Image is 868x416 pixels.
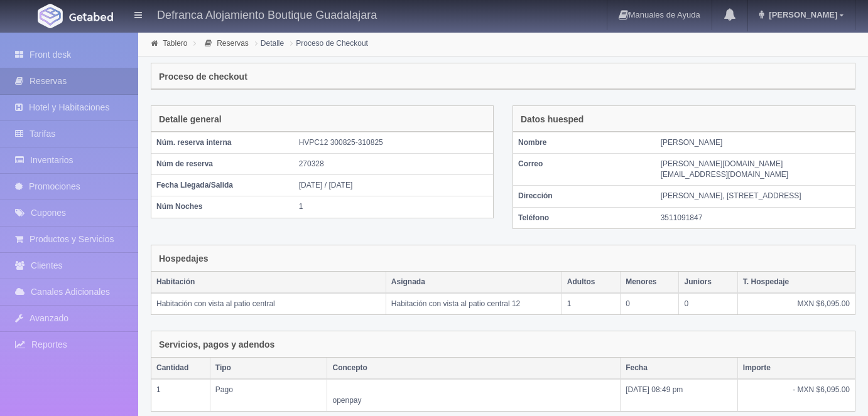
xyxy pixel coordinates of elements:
[621,379,738,411] td: [DATE] 08:49 pm
[210,379,327,411] td: Pago
[210,358,327,379] th: Tipo
[151,175,294,196] th: Fecha Llegada/Salida
[294,132,493,154] td: HVPC12 300825-310825
[386,293,561,314] td: Habitación con vista al patio central 12
[737,293,855,314] td: MXN $6,095.00
[157,6,377,22] h4: Defranca Alojamiento Boutique Guadalajara
[159,115,222,124] h4: Detalle general
[287,37,371,49] li: Proceso de Checkout
[386,272,561,293] th: Asignada
[513,154,656,186] th: Correo
[151,358,210,379] th: Cantidad
[294,196,493,218] td: 1
[561,293,620,314] td: 1
[294,154,493,175] td: 270328
[737,358,855,379] th: Importe
[679,272,737,293] th: Juniors
[159,340,274,349] h4: Servicios, pagos y adendos
[513,186,656,207] th: Dirección
[513,132,656,154] th: Nombre
[656,207,855,228] td: 3511091847
[513,207,656,228] th: Teléfono
[737,379,855,411] td: - MXN $6,095.00
[163,39,187,48] a: Tablero
[737,272,855,293] th: T. Hospedaje
[327,358,621,379] th: Concepto
[151,379,210,411] td: 1
[294,175,493,196] td: [DATE] / [DATE]
[151,272,386,293] th: Habitación
[656,186,855,207] td: [PERSON_NAME], [STREET_ADDRESS]
[766,10,837,19] span: [PERSON_NAME]
[521,115,583,124] h4: Datos huesped
[217,39,249,48] a: Reservas
[561,272,620,293] th: Adultos
[159,72,247,82] h4: Proceso de checkout
[656,154,855,186] td: [PERSON_NAME][DOMAIN_NAME][EMAIL_ADDRESS][DOMAIN_NAME]
[621,358,738,379] th: Fecha
[621,272,679,293] th: Menores
[327,379,621,411] td: openpay
[621,293,679,314] td: 0
[151,293,386,314] td: Habitación con vista al patio central
[151,132,294,154] th: Núm. reserva interna
[656,132,855,154] td: [PERSON_NAME]
[151,154,294,175] th: Núm de reserva
[69,12,113,21] img: Getabed
[252,37,287,49] li: Detalle
[151,196,294,218] th: Núm Noches
[159,254,209,264] h4: Hospedajes
[679,293,737,314] td: 0
[38,4,63,28] img: Getabed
